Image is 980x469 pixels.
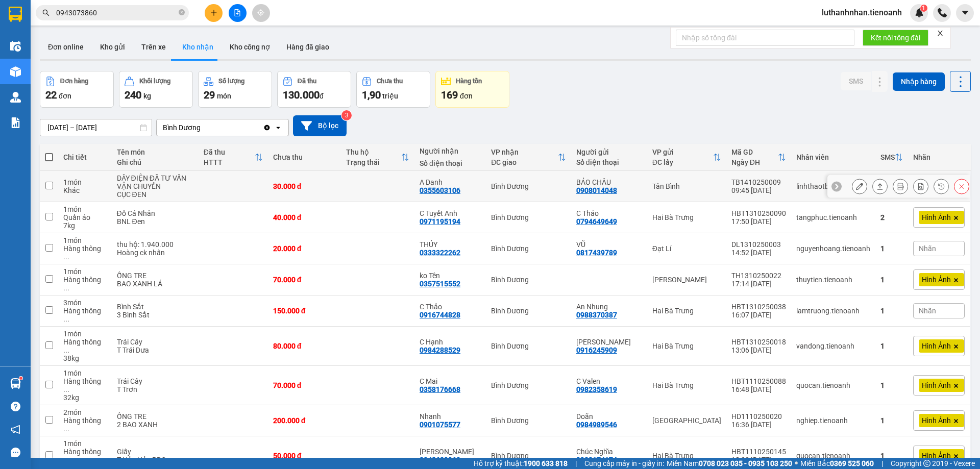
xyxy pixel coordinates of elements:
span: | [575,458,577,469]
span: 169 [441,89,458,101]
button: Nhập hàng [893,72,945,91]
div: VP nhận [491,148,557,156]
div: 200.000 đ [273,416,336,425]
span: aim [257,9,264,16]
div: Số điện thoại [420,159,481,167]
div: Chưa thu [377,78,403,85]
div: 0942639963 [420,456,460,464]
span: Hình Ảnh [922,213,951,222]
div: 70.000 đ [273,381,336,389]
img: warehouse-icon [10,378,21,389]
div: C Thảo [420,303,481,311]
div: Hai Bà Trưng [652,381,721,389]
div: Chúc Nghĩa [576,448,642,456]
div: 0938174174 [576,456,617,464]
span: ... [63,346,69,354]
div: 1 [880,381,903,389]
button: file-add [229,4,247,22]
th: Toggle SortBy [199,144,268,171]
div: 1 món [63,267,106,276]
span: đ [320,92,324,100]
div: nghiep.tienoanh [796,416,870,425]
div: Hai Bà Trưng [652,213,721,221]
th: Toggle SortBy [341,144,414,171]
div: Giao hàng [872,179,888,194]
div: Nhân viên [796,153,870,161]
div: ỐNG TRE [117,412,193,421]
div: ko Tên [420,271,481,280]
span: kg [143,92,151,100]
div: 150.000 đ [273,307,336,315]
button: Đơn online [40,35,92,59]
span: | [881,458,883,469]
div: Số lượng [218,78,244,85]
div: 0901075577 [420,421,460,429]
div: An Nhung [576,303,642,311]
div: Quần áo [63,213,106,221]
span: Nhãn [919,244,936,253]
span: plus [210,9,217,16]
th: Toggle SortBy [726,144,791,171]
div: Bình Dương [491,342,566,350]
div: HBT1310250038 [731,303,786,311]
div: Hàng tồn [456,78,482,85]
div: Trạng thái [346,158,401,166]
div: CỤC ĐEN [117,190,193,199]
div: VP gửi [652,148,713,156]
div: Đơn hàng [60,78,88,85]
div: Hồng Nhi [420,448,481,456]
div: 16:48 [DATE] [731,385,786,393]
div: Bình Dương [491,276,566,284]
sup: 1 [920,5,927,12]
span: Miền Nam [667,458,792,469]
div: 7 kg [63,221,106,230]
div: 0817439789 [576,249,617,257]
div: BẢO CHÂU [576,178,642,186]
img: phone-icon [938,8,947,17]
div: BNL Đen [117,217,193,226]
span: đơn [460,92,473,100]
div: Bình Dương [491,307,566,315]
div: Hàng thông thường [63,416,106,433]
div: Đạt Lí [652,244,721,253]
div: Ngày ĐH [731,158,778,166]
span: 1,90 [362,89,381,101]
div: A Danh [420,178,481,186]
div: Chi tiết [63,153,106,161]
div: Đã thu [204,148,255,156]
div: VŨ [576,240,642,249]
input: Selected Bình Dương. [202,122,203,133]
span: file-add [234,9,241,16]
span: caret-down [961,8,970,17]
div: nguyenhoang.tienoanh [796,244,870,253]
div: 1 [880,307,903,315]
button: Kho công nợ [222,35,278,59]
div: Nhanh [420,412,481,421]
div: Chưa thu [273,153,336,161]
div: 0908014048 [576,186,617,194]
div: 09:45 [DATE] [731,186,786,194]
div: 17:50 [DATE] [731,217,786,226]
img: solution-icon [10,117,21,128]
div: T Trái Dưa [117,346,193,354]
button: Kho gửi [92,35,133,59]
span: ... [63,315,69,323]
div: 3 Bình Sắt [117,311,193,319]
span: đơn [59,92,71,100]
span: ... [63,385,69,393]
div: lamtruong.tienoanh [796,307,870,315]
div: 2 BAO XANH [117,421,193,429]
span: ... [63,284,69,292]
span: 29 [204,89,215,101]
span: question-circle [11,402,20,411]
button: Kết nối tổng đài [863,30,928,46]
div: 14:52 [DATE] [731,249,786,257]
div: Đồ Cá Nhân [117,209,193,217]
sup: 1 [19,377,22,380]
div: vandong.tienoanh [796,342,870,350]
div: THỦY [420,240,481,249]
th: Toggle SortBy [486,144,571,171]
img: warehouse-icon [10,66,21,77]
span: notification [11,425,20,434]
div: ĐC giao [491,158,557,166]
